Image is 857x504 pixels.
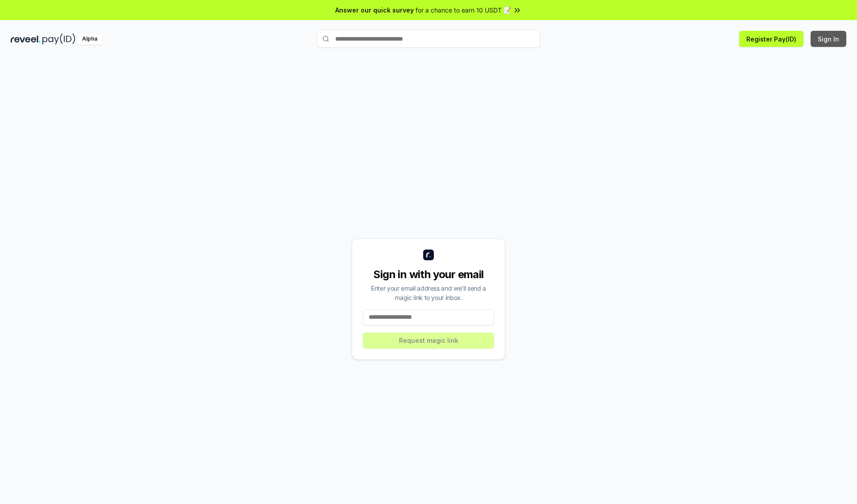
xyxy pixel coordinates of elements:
[42,33,75,45] img: pay_id
[416,5,511,15] span: for a chance to earn 10 USDT 📝
[11,33,41,45] img: reveel_dark
[423,250,434,260] img: logo_small
[335,5,414,15] span: Answer our quick survey
[739,31,803,47] button: Register Pay(ID)
[811,31,846,47] button: Sign In
[363,267,494,282] div: Sign in with your email
[77,33,102,45] div: Alpha
[363,283,494,302] div: Enter your email address and we’ll send a magic link to your inbox.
